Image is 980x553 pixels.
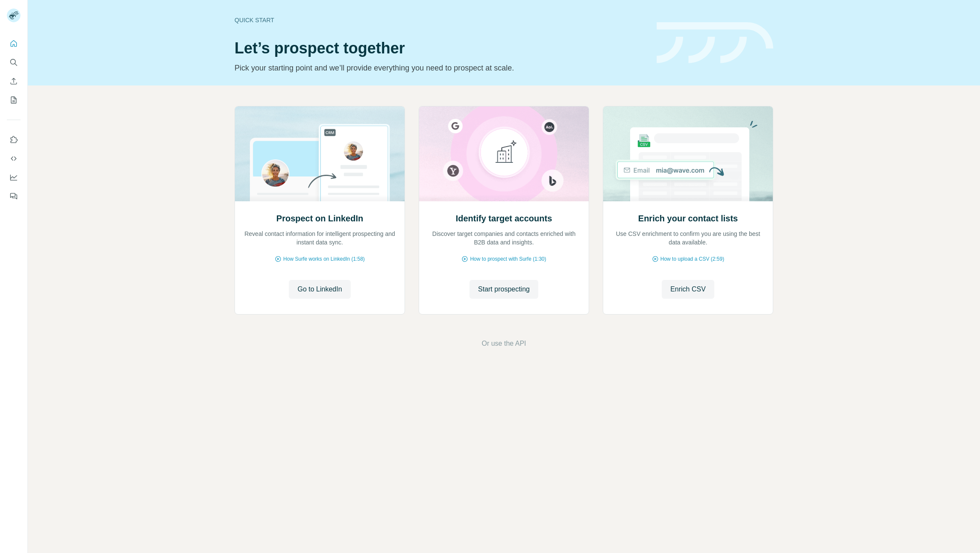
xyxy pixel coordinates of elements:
span: How Surfe works on LinkedIn (1:58) [283,255,365,263]
button: Enrich CSV [7,74,21,89]
span: Start prospecting [478,284,530,294]
button: Search [7,55,21,70]
span: Enrich CSV [670,284,706,294]
button: Enrich CSV [662,280,714,299]
h2: Identify target accounts [456,212,552,224]
button: Feedback [7,188,21,204]
img: banner [657,22,773,64]
span: Go to LinkedIn [297,284,342,294]
span: How to prospect with Surfe (1:30) [470,255,546,263]
p: Use CSV enrichment to confirm you are using the best data available. [612,229,764,247]
button: Or use the API [481,338,526,349]
h2: Prospect on LinkedIn [276,212,363,224]
img: Identify target accounts [419,106,589,201]
span: How to upload a CSV (2:59) [660,255,724,263]
p: Reveal contact information for intelligent prospecting and instant data sync. [244,229,396,247]
h2: Enrich your contact lists [638,212,738,224]
img: Prospect on LinkedIn [235,106,405,201]
button: Go to LinkedIn [289,280,350,299]
button: Use Surfe API [7,151,21,166]
button: Dashboard [7,170,21,185]
div: Quick start [235,16,646,24]
button: Start prospecting [469,280,538,299]
p: Discover target companies and contacts enriched with B2B data and insights. [428,229,580,247]
p: Pick your starting point and we’ll provide everything you need to prospect at scale. [235,62,646,74]
img: Enrich your contact lists [603,106,773,201]
button: Use Surfe on LinkedIn [7,132,21,147]
h1: Let’s prospect together [235,40,646,57]
button: My lists [7,92,21,108]
button: Quick start [7,36,21,51]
